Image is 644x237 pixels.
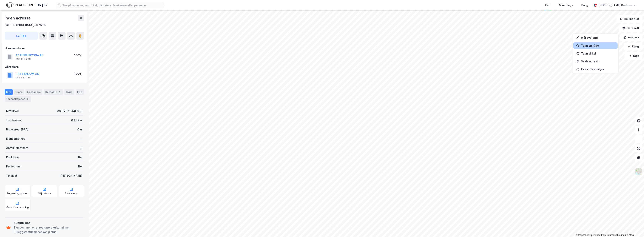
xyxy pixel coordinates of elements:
div: Hjemmelshaver [5,46,84,51]
div: Se demografi [581,60,614,63]
div: Antall leietakere [6,146,28,150]
div: Ingen adresse [5,15,31,21]
div: Kontrollprogram for chat [625,219,644,237]
div: Datasett [44,89,63,95]
div: 985 627 134 [16,76,31,79]
div: Leietakere [25,89,42,95]
div: Reguleringsplaner [7,192,29,195]
div: Mine Tags [559,3,573,8]
div: Tegn område [581,44,614,47]
div: Bruksareal (BRA) [6,127,28,132]
div: Eiere [14,89,24,95]
div: [PERSON_NAME] [60,173,83,178]
div: Bygg [64,89,74,95]
div: Matrikkel [6,109,19,113]
div: ESG [76,89,84,95]
div: 100% [74,53,82,58]
button: Tags [625,52,642,60]
div: Bolig [581,3,588,8]
img: Z [635,168,642,175]
div: Tinglyst [6,173,17,178]
div: Festegrunn [6,164,21,169]
div: Eiendomstype [6,136,25,141]
div: Miljøstatus [38,192,51,195]
a: OpenStreetMap [587,234,606,236]
div: — [80,136,83,141]
div: 999 215 408 [16,58,31,61]
button: Bokmerker [616,15,642,23]
div: Reisetidsanalyse [581,68,614,71]
div: 301-207-259-0-0 [57,109,83,113]
div: Tegn sirkel [581,52,614,55]
div: 3 [57,90,61,94]
div: Transaksjoner [5,96,31,102]
div: Gårdeiere [5,65,84,69]
div: [PERSON_NAME] Krutnes [598,3,632,8]
div: Mål avstand [581,36,614,39]
div: Info [5,89,13,95]
div: 0 [81,146,83,150]
input: Søk på adresse, matrikkel, gårdeiere, leietakere eller personer [61,2,164,8]
div: 6 437 ㎡ [71,118,83,123]
div: Kulturminne [14,221,83,225]
button: Analyse [620,34,642,41]
div: Nei [78,164,83,169]
div: Saksinnsyn [65,192,78,195]
button: Tag [5,32,38,40]
div: Eiendommen er et registrert kulturminne. Tilleggsrestriksjoner kan gjelde. [14,225,83,234]
button: Datasett [619,24,642,32]
img: logo.f888ab2527a4732fd821a326f86c7f29.svg [6,2,47,8]
iframe: Chat Widget [625,219,644,237]
div: 2 [26,97,30,101]
a: Improve this map [607,234,626,236]
div: Nei [78,155,83,160]
div: 0 ㎡ [77,127,83,132]
div: [GEOGRAPHIC_DATA], 207/259 [5,23,46,27]
div: Tomteareal [6,118,22,123]
a: Mapbox [576,234,586,236]
div: 100% [74,71,82,76]
div: Kart [545,3,550,8]
button: Filter [624,43,642,50]
div: Punktleie [6,155,19,160]
div: Grunnforurensning [6,206,29,209]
